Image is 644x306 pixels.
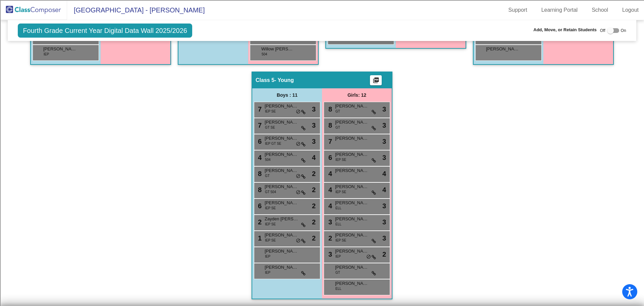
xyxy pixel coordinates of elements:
div: Boys : 11 [252,88,322,102]
span: [PERSON_NAME] [335,119,369,126]
span: Off [600,28,605,34]
div: Television/Radio [3,119,641,125]
span: [PERSON_NAME] [335,135,369,142]
span: 3 [327,251,332,258]
span: IEP SE [265,206,276,211]
span: [PERSON_NAME] [265,232,298,238]
div: Girls: 12 [322,88,392,102]
span: 3 [312,104,316,114]
span: 2 [382,249,386,259]
span: [PERSON_NAME] [335,151,369,158]
span: 6 [256,202,262,210]
span: GT [335,109,340,114]
div: Move To ... [3,28,641,34]
span: GT 504 [265,189,276,194]
span: 4 [256,154,262,161]
div: BOOK [3,210,641,216]
span: [PERSON_NAME] [265,135,298,142]
div: Move to ... [3,174,641,180]
span: ELL [335,206,341,211]
div: Sign out [3,46,641,52]
div: CANCEL [3,144,641,150]
span: 3 [382,136,386,146]
span: IEP [44,52,49,57]
span: 8 [327,105,332,113]
span: [PERSON_NAME] [335,280,369,287]
span: [PERSON_NAME] [335,167,369,174]
span: [PERSON_NAME] [265,264,298,271]
span: [PERSON_NAME] [335,264,369,271]
div: CANCEL [3,186,641,192]
span: [PERSON_NAME] [335,232,369,238]
div: SAVE [3,204,641,210]
span: IEP SE [335,189,346,194]
span: GT [335,270,340,275]
span: IEP SE [335,157,346,162]
span: 3 [327,218,332,226]
div: Sort A > Z [3,16,641,22]
span: 3 [382,104,386,114]
span: [PERSON_NAME] [43,46,77,52]
span: [PERSON_NAME] [335,248,369,255]
span: GT [335,125,340,130]
span: Class 5 [256,77,274,84]
span: 8 [327,122,332,129]
span: [PERSON_NAME] [265,119,298,126]
div: Rename Outline [3,70,641,76]
input: Search outlines [3,9,62,16]
span: GT [265,173,270,178]
div: This outline has no content. Would you like to delete it? [3,156,641,162]
div: Search for Source [3,94,641,100]
span: 3 [382,120,386,130]
span: ELL [335,222,341,227]
span: do_not_disturb_alt [296,174,301,179]
span: 4 [312,152,316,163]
div: DELETE [3,168,641,174]
div: Home [3,180,641,186]
span: 6 [256,138,262,145]
div: Newspaper [3,113,641,119]
span: IEP [335,254,341,259]
span: 4 [327,202,332,210]
span: 504 [265,157,271,162]
span: Willow [PERSON_NAME] [261,46,295,52]
mat-icon: picture_as_pdf [372,77,380,86]
span: 4 [327,186,332,193]
span: IEP SE [265,222,276,227]
div: MOVE [3,192,641,198]
span: IEP GT SE [265,141,281,146]
span: [PERSON_NAME] [335,183,369,190]
span: do_not_disturb_alt [366,254,371,260]
span: do_not_disturb_alt [296,190,301,195]
div: SAVE AND GO HOME [3,162,641,168]
span: 2 [312,201,316,211]
span: IEP [265,254,270,259]
span: 3 [382,217,386,227]
span: [PERSON_NAME] [265,103,298,110]
span: On [621,28,626,34]
div: Visual Art [3,125,641,131]
span: [PERSON_NAME] [PERSON_NAME] [265,151,298,158]
span: Add, Move, or Retain Students [533,27,597,33]
div: Journal [3,100,641,106]
div: Delete [3,34,641,40]
span: 2 [312,185,316,195]
span: 7 [256,122,262,129]
span: 2 [312,233,316,243]
span: [PERSON_NAME] [265,183,298,190]
span: 6 [327,154,332,161]
span: 1 [256,234,262,242]
span: IEP SE [265,238,276,243]
span: 2 [312,169,316,179]
span: 3 [382,152,386,163]
span: [PERSON_NAME] [335,216,369,222]
span: 2 [256,218,262,226]
span: [PERSON_NAME] [265,200,298,206]
span: 7 [327,138,332,145]
div: Sort New > Old [3,22,641,28]
div: Delete [3,64,641,70]
div: MORE [3,228,641,234]
span: do_not_disturb_alt [296,141,301,147]
div: Add Outline Template [3,88,641,94]
span: 504 [262,52,267,57]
